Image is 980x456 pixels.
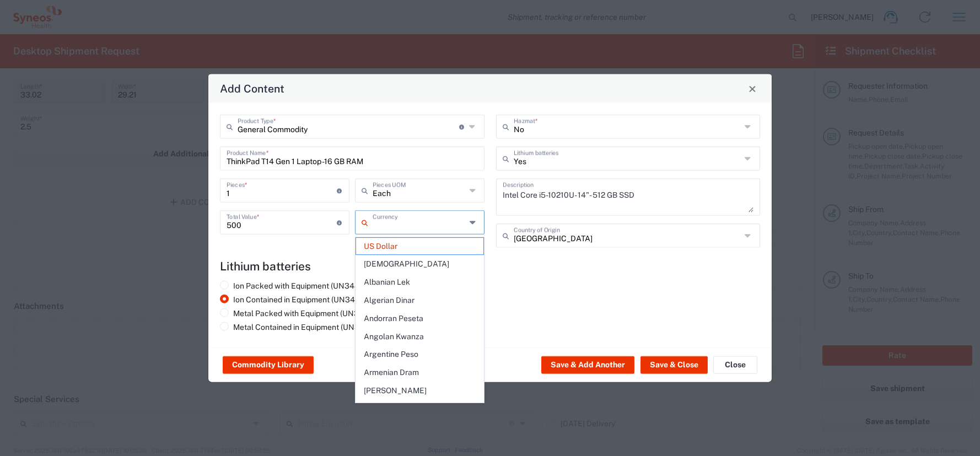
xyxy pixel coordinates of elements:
[220,281,390,291] label: Ion Packed with Equipment (UN3481, PI966)
[223,356,314,374] button: Commodity Library
[356,328,483,345] span: Angolan Kwanza
[220,322,400,332] label: Metal Contained in Equipment (UN3091, PI970)
[356,256,483,273] span: [DEMOGRAPHIC_DATA]
[220,259,760,273] h4: Lithium batteries
[356,238,483,255] span: US Dollar
[541,356,634,374] button: Save & Add Another
[356,310,483,327] span: Andorran Peseta
[713,356,757,374] button: Close
[220,308,400,318] label: Metal Packed with Equipment (UN3091, PI969)
[356,292,483,309] span: Algerian Dinar
[745,81,760,96] button: Close
[220,80,284,96] h4: Add Content
[356,274,483,291] span: Albanian Lek
[356,346,483,363] span: Argentine Peso
[356,400,483,417] span: Australian Dollar
[356,364,483,381] span: Armenian Dram
[220,295,391,305] label: Ion Contained in Equipment (UN3481, PI967)
[356,382,483,399] span: [PERSON_NAME]
[640,356,708,374] button: Save & Close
